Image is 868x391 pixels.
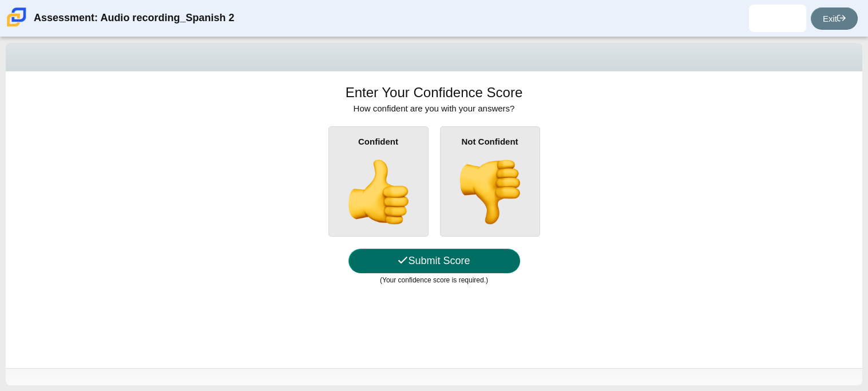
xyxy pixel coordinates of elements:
[354,103,515,113] span: How confident are you with your answers?
[5,21,29,31] a: Carmen School of Science & Technology
[348,249,520,273] button: Submit Score
[34,5,234,32] div: Assessment: Audio recording_Spanish 2
[457,159,522,225] img: thumbs-down.png
[768,9,787,27] img: gia.francorodrigue.zg664E
[346,83,523,102] h1: Enter Your Confidence Score
[811,7,858,30] a: Exit
[346,159,411,225] img: thumbs-up.png
[380,276,488,284] small: (Your confidence score is required.)
[358,137,398,146] b: Confident
[5,5,29,29] img: Carmen School of Science & Technology
[461,137,518,146] b: Not Confident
